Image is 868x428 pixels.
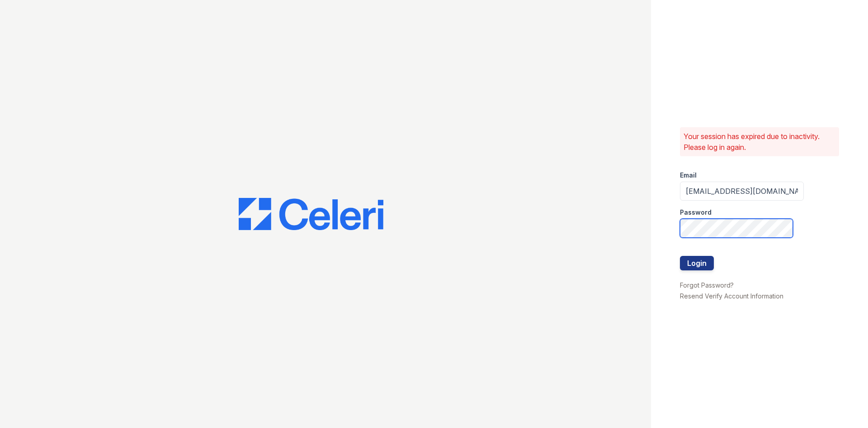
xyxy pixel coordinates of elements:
[680,281,734,289] a: Forgot Password?
[680,292,783,300] a: Resend Verify Account Information
[680,208,712,217] label: Password
[680,171,697,180] label: Email
[684,131,835,153] p: Your session has expired due to inactivity. Please log in again.
[239,198,383,231] img: CE_Logo_Blue-a8612792a0a2168367f1c8372b55b34899dd931a85d93a1a3d3e32e68fde9ad4.png
[680,256,714,270] button: Login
